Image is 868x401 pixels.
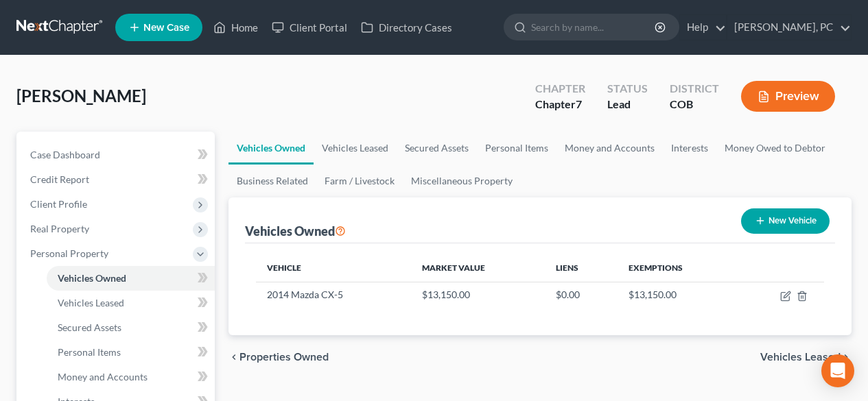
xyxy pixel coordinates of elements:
[58,321,121,333] span: Secured Assets
[680,15,726,40] a: Help
[47,315,215,340] a: Secured Assets
[265,15,354,40] a: Client Portal
[607,81,648,97] div: Status
[670,81,719,97] div: District
[47,266,215,291] a: Vehicles Owned
[30,173,89,185] span: Credit Report
[58,297,124,308] span: Vehicles Leased
[760,352,852,363] button: Vehicles Leased chevron_right
[228,352,239,363] i: chevron_left
[30,149,100,160] span: Case Dashboard
[741,81,835,112] button: Preview
[47,340,215,365] a: Personal Items
[207,15,265,40] a: Home
[30,198,87,210] span: Client Profile
[545,282,618,308] td: $0.00
[545,254,618,282] th: Liens
[245,223,346,239] div: Vehicles Owned
[535,97,585,112] div: Chapter
[403,165,521,197] a: Miscellaneous Property
[411,254,546,282] th: Market Value
[531,14,657,40] input: Search by name...
[618,282,738,308] td: $13,150.00
[411,282,546,308] td: $13,150.00
[228,165,316,197] a: Business Related
[618,254,738,282] th: Exemptions
[556,132,663,165] a: Money and Accounts
[535,81,585,97] div: Chapter
[16,86,146,106] span: [PERSON_NAME]
[228,352,329,363] button: chevron_left Properties Owned
[397,132,477,165] a: Secured Assets
[760,352,841,363] span: Vehicles Leased
[741,208,830,234] button: New Vehicle
[354,15,459,40] a: Directory Cases
[58,371,148,382] span: Money and Accounts
[841,352,852,363] i: chevron_right
[256,254,410,282] th: Vehicle
[30,223,89,234] span: Real Property
[58,346,121,358] span: Personal Items
[821,354,854,387] div: Open Intercom Messenger
[58,272,126,284] span: Vehicles Owned
[30,247,108,259] span: Personal Property
[477,132,556,165] a: Personal Items
[19,143,215,167] a: Case Dashboard
[47,291,215,315] a: Vehicles Leased
[19,167,215,192] a: Credit Report
[228,132,314,165] a: Vehicles Owned
[716,132,834,165] a: Money Owed to Debtor
[727,15,851,40] a: [PERSON_NAME], PC
[47,365,215,389] a: Money and Accounts
[576,97,582,110] span: 7
[143,23,189,33] span: New Case
[239,352,329,363] span: Properties Owned
[663,132,716,165] a: Interests
[607,97,648,112] div: Lead
[256,282,410,308] td: 2014 Mazda CX-5
[314,132,397,165] a: Vehicles Leased
[670,97,719,112] div: COB
[316,165,403,197] a: Farm / Livestock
